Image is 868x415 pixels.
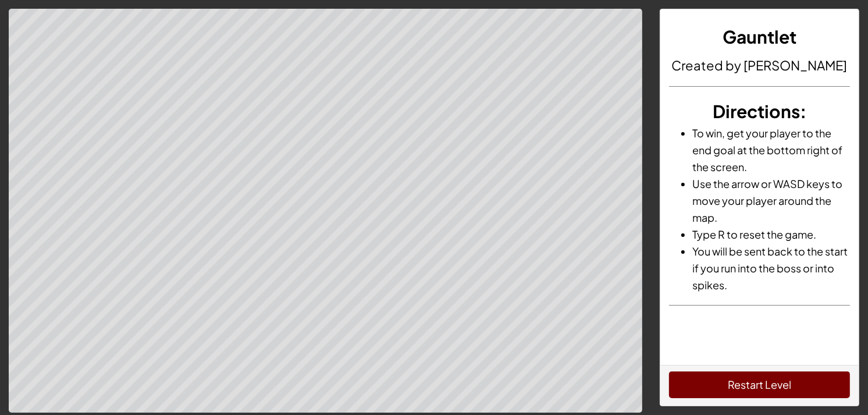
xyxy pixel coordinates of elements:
h3: Gauntlet [669,24,850,50]
button: Restart Level [669,371,850,398]
h4: Created by [PERSON_NAME] [669,56,850,75]
li: To win, get your player to the end goal at the bottom right of the screen. [692,125,850,175]
h3: : [669,98,850,125]
li: You will be sent back to the start if you run into the boss or into spikes. [692,243,850,293]
span: Directions [713,100,800,122]
li: Use the arrow or WASD keys to move your player around the map. [692,175,850,226]
li: Type R to reset the game. [692,226,850,243]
